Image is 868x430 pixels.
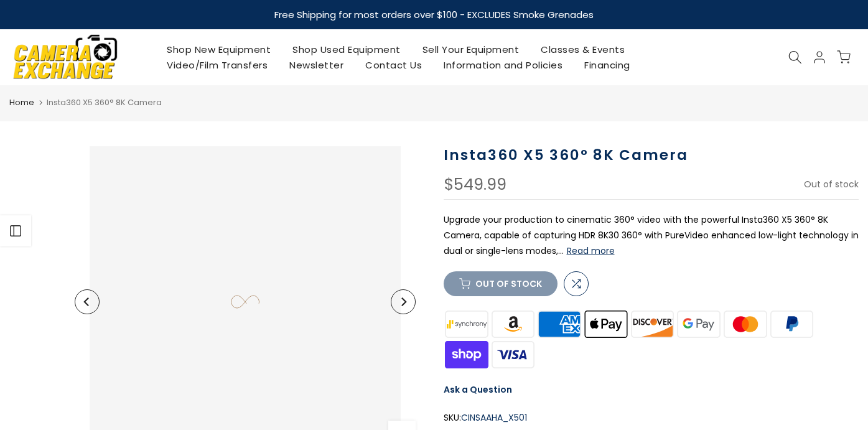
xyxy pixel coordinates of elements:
[47,96,162,108] span: Insta360 X5 360° 8K Camera
[444,339,490,370] img: shopify pay
[582,309,629,339] img: apple pay
[444,309,490,339] img: synchrony
[433,57,574,73] a: Information and Policies
[75,289,100,314] button: Previous
[156,57,279,73] a: Video/Film Transfers
[574,57,642,73] a: Financing
[444,177,506,193] div: $549.99
[804,178,859,190] span: Out of stock
[530,42,636,57] a: Classes & Events
[279,57,355,73] a: Newsletter
[722,309,768,339] img: master
[567,245,615,256] button: Read more
[411,42,530,57] a: Sell Your Equipment
[768,309,815,339] img: paypal
[490,339,536,370] img: visa
[355,57,433,73] a: Contact Us
[676,309,722,339] img: google pay
[444,410,859,426] div: SKU:
[156,42,282,57] a: Shop New Equipment
[461,410,527,426] span: CINSAAHA_X501
[536,309,583,339] img: american express
[282,42,412,57] a: Shop Used Equipment
[629,309,676,339] img: discover
[9,96,34,109] a: Home
[274,8,594,21] strong: Free Shipping for most orders over $100 - EXCLUDES Smoke Grenades
[490,309,536,339] img: amazon payments
[444,146,859,164] h1: Insta360 X5 360° 8K Camera
[391,289,416,314] button: Next
[444,212,859,259] p: Upgrade your production to cinematic 360° video with the powerful Insta360 X5 360° 8K Camera, cap...
[444,383,512,396] a: Ask a Question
